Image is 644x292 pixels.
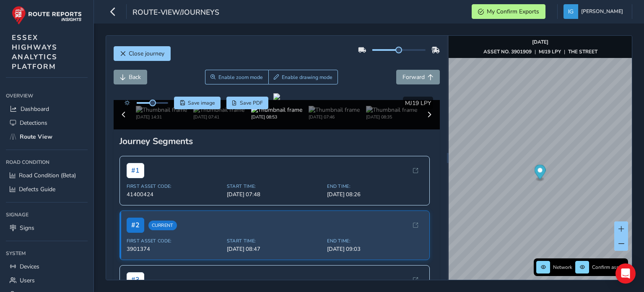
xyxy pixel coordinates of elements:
span: [DATE] 08:47 [227,245,322,253]
span: [DATE] 07:48 [227,191,322,198]
span: Signs [20,224,34,232]
div: Map marker [535,165,546,182]
strong: ASSET NO. 3901909 [483,48,532,55]
span: 3901374 [127,245,222,253]
div: System [6,247,88,260]
span: # 1 [127,163,144,178]
button: Save [174,97,221,109]
span: ESSEX HIGHWAYS ANALYTICS PLATFORM [12,33,57,71]
img: diamond-layout [563,4,578,19]
div: Open Intercom Messenger [615,263,636,284]
span: [PERSON_NAME] [581,4,623,19]
a: Defects Guide [6,182,88,196]
a: Detections [6,116,88,130]
strong: [DATE] [532,39,548,45]
span: First Asset Code: [127,238,222,244]
div: | | [483,48,597,55]
a: Road Condition (Beta) [6,168,88,182]
span: Defects Guide [19,185,55,193]
span: Road Condition (Beta) [19,171,76,179]
a: Signs [6,221,88,235]
button: Zoom [205,70,268,84]
span: End Time: [327,238,422,244]
span: Enable drawing mode [282,74,332,81]
span: Save image [188,100,215,106]
img: rr logo [12,6,82,25]
span: route-view/journeys [132,7,219,19]
button: Forward [396,70,440,84]
span: Enable zoom mode [218,74,263,81]
span: 41400424 [127,191,222,198]
button: PDF [226,97,269,109]
span: Detections [20,119,47,127]
div: [DATE] 07:46 [309,114,360,120]
span: [DATE] 08:26 [327,191,422,198]
span: Devices [20,263,39,271]
button: Draw [268,70,338,84]
span: # 2 [127,218,144,233]
img: Thumbnail frame [366,106,417,114]
div: Overview [6,89,88,102]
span: MJ19 LPY [405,99,431,107]
a: Devices [6,260,88,274]
button: [PERSON_NAME] [563,4,626,19]
button: Back [114,70,147,84]
div: [DATE] 14:31 [136,114,187,120]
div: [DATE] 08:53 [251,114,302,120]
button: Close journey [114,46,171,61]
span: Save PDF [240,100,263,106]
button: My Confirm Exports [472,4,545,19]
div: Road Condition [6,156,88,168]
span: Close journey [129,50,164,58]
span: Forward [402,73,425,81]
span: Current [148,221,177,230]
img: Thumbnail frame [251,106,302,114]
img: Thumbnail frame [309,106,360,114]
a: Route View [6,130,88,144]
strong: MJ19 LPY [539,48,561,55]
span: Network [553,264,572,271]
img: Thumbnail frame [136,106,187,114]
div: [DATE] 07:41 [193,114,244,120]
span: Start Time: [227,238,322,244]
div: [DATE] 08:35 [366,114,417,120]
span: Users [20,276,35,284]
span: Dashboard [21,105,49,113]
a: Dashboard [6,102,88,116]
span: Route View [20,133,52,141]
span: First Asset Code: [127,183,222,189]
span: Start Time: [227,183,322,189]
div: Journey Segments [119,135,434,147]
span: End Time: [327,183,422,189]
span: # 3 [127,272,144,287]
strong: THE STREET [568,48,597,55]
img: Thumbnail frame [193,106,244,114]
a: Users [6,274,88,287]
span: [DATE] 09:03 [327,245,422,253]
span: My Confirm Exports [487,8,539,16]
span: Confirm assets [592,264,626,271]
div: Signage [6,208,88,221]
span: Back [129,73,141,81]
